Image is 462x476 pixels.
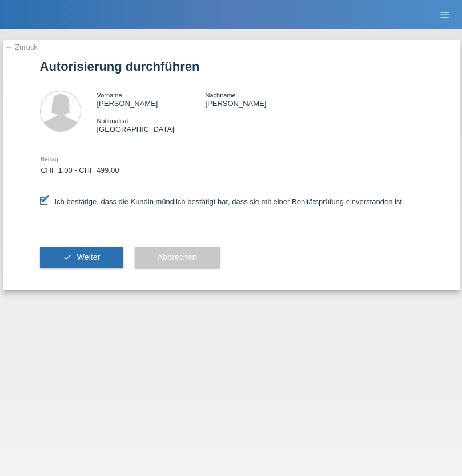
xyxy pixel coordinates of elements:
[6,43,38,51] a: ← Zurück
[40,247,123,268] button: check Weiter
[97,91,206,108] div: [PERSON_NAME]
[97,116,206,133] div: [GEOGRAPHIC_DATA]
[439,9,451,21] i: menu
[40,197,404,206] label: Ich bestätige, dass die Kundin mündlich bestätigt hat, dass sie mit einer Bonitätsprüfung einvers...
[77,253,100,262] span: Weiter
[433,11,456,18] a: menu
[158,253,197,262] span: Abbrechen
[205,91,314,108] div: [PERSON_NAME]
[63,253,72,262] i: check
[40,59,423,74] h1: Autorisierung durchführen
[205,92,235,99] span: Nachname
[97,117,128,124] span: Nationalität
[135,247,220,268] button: Abbrechen
[97,92,122,99] span: Vorname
